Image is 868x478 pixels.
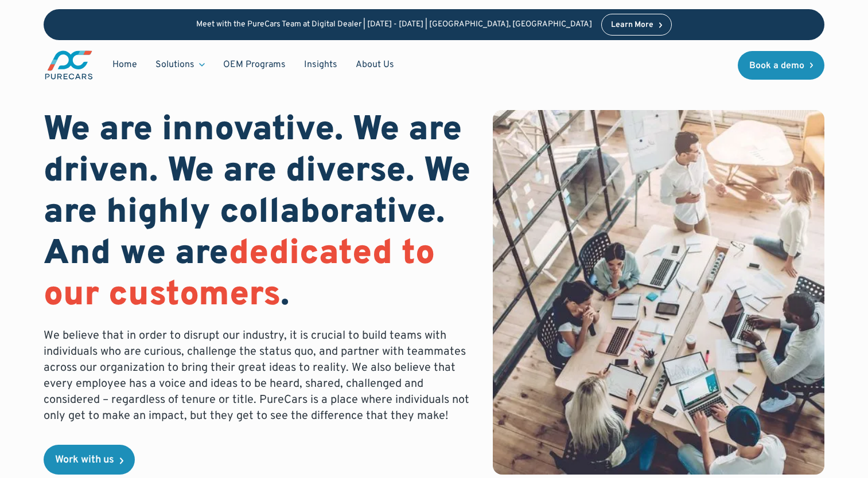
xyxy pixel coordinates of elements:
[44,110,475,316] h1: We are innovative. We are driven. We are diverse. We are highly collaborative. And we are .
[44,49,94,81] img: purecars logo
[493,110,824,475] img: bird eye view of a team working together
[103,54,146,76] a: Home
[749,61,804,70] div: Book a demo
[44,328,475,424] p: We believe that in order to disrupt our industry, it is crucial to build teams with individuals w...
[295,54,347,76] a: Insights
[55,455,114,465] div: Work with us
[155,58,194,71] div: Solutions
[146,54,214,76] div: Solutions
[214,54,295,76] a: OEM Programs
[611,21,653,29] div: Learn More
[44,233,435,318] span: dedicated to our customers
[196,20,592,30] p: Meet with the PureCars Team at Digital Dealer | [DATE] - [DATE] | [GEOGRAPHIC_DATA], [GEOGRAPHIC_...
[601,14,672,36] a: Learn More
[44,49,94,81] a: main
[347,54,403,76] a: About Us
[44,445,135,475] a: Work with us
[738,51,825,80] a: Book a demo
